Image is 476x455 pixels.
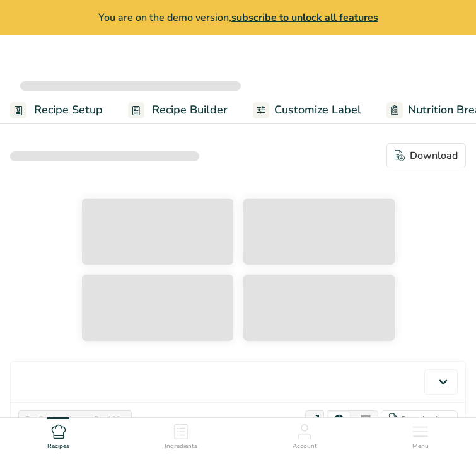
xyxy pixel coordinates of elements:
[20,412,84,426] div: Per Serving size
[128,96,228,124] a: Recipe Builder
[381,410,458,428] button: Download
[386,143,466,168] button: Download
[47,442,69,451] span: Recipes
[395,148,458,163] div: Download
[402,413,438,425] div: Download
[89,412,130,426] div: Per 100g
[231,11,378,25] span: subscribe to unlock all features
[165,442,197,451] span: Ingredients
[152,101,228,118] span: Recipe Builder
[10,96,103,124] a: Recipe Setup
[98,10,378,25] span: You are on the demo version,
[412,442,429,451] span: Menu
[47,418,69,452] a: Recipes
[293,418,317,452] a: Account
[274,101,361,118] span: Customize Label
[293,442,317,451] span: Account
[34,101,103,118] span: Recipe Setup
[165,418,197,452] a: Ingredients
[253,96,361,124] a: Customize Label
